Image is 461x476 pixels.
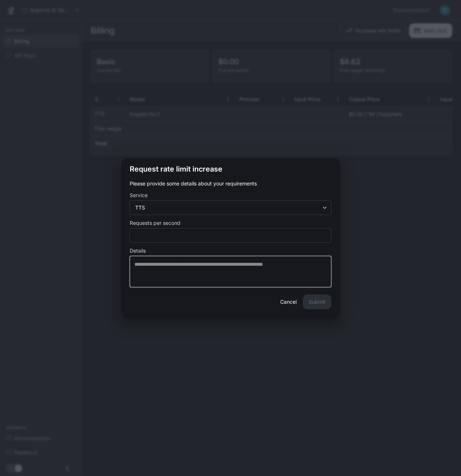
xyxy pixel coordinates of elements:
p: Service [130,193,148,198]
p: Details [130,248,146,253]
div: TTS [130,204,331,211]
h2: Request rate limit increase [121,158,340,180]
p: Requests per second [130,220,180,226]
button: Cancel [277,295,300,309]
p: Please provide some details about your requirements [130,180,331,187]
